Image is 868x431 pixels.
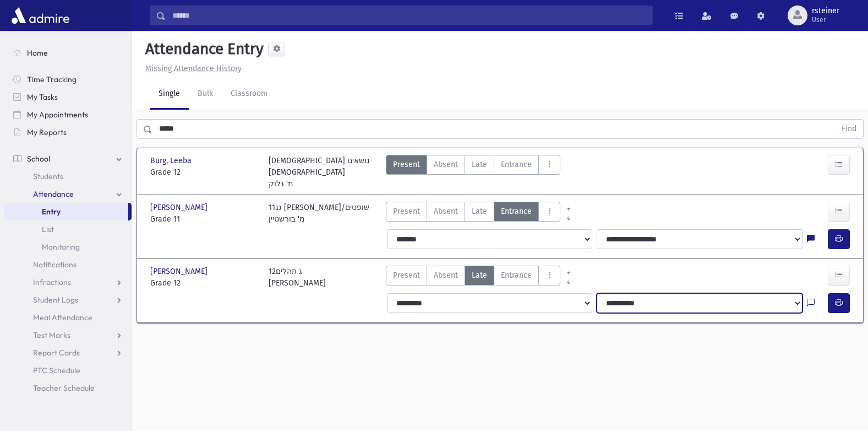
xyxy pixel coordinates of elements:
[33,171,63,181] span: Students
[472,159,487,170] span: Late
[4,220,132,238] a: List
[4,203,128,220] a: Entry
[33,295,78,305] span: Student Logs
[150,213,258,225] span: Grade 11
[472,270,487,281] span: Late
[4,88,132,106] a: My Tasks
[4,326,132,344] a: Test Marks
[501,270,532,281] span: Entrance
[42,242,80,252] span: Monitoring
[27,127,67,137] span: My Reports
[33,260,77,270] span: Notifications
[812,15,839,24] span: User
[33,189,74,199] span: Attendance
[269,202,369,225] div: גג11 [PERSON_NAME]/שופטים מ' בורשטיין
[4,106,132,123] a: My Appointments
[4,44,132,62] a: Home
[4,150,132,168] a: School
[386,266,560,289] div: AttTypes
[222,79,276,110] a: Classroom
[150,266,210,277] span: [PERSON_NAME]
[141,64,242,73] a: Missing Attendance History
[501,206,532,217] span: Entrance
[386,155,560,190] div: AttTypes
[150,202,210,213] span: [PERSON_NAME]
[4,309,132,326] a: Meal Attendance
[27,92,58,102] span: My Tasks
[33,383,95,393] span: Teacher Schedule
[42,224,54,234] span: List
[150,155,194,166] span: Burg, Leeba
[4,238,132,256] a: Monitoring
[434,270,458,281] span: Absent
[835,120,863,138] button: Find
[9,4,72,26] img: AdmirePro
[501,159,532,170] span: Entrance
[150,277,258,289] span: Grade 12
[33,348,80,358] span: Report Cards
[141,40,264,58] h5: Attendance Entry
[33,313,92,322] span: Meal Attendance
[4,379,132,397] a: Teacher Schedule
[393,270,420,281] span: Present
[27,154,50,164] span: School
[150,79,189,110] a: Single
[4,344,132,362] a: Report Cards
[33,365,80,375] span: PTC Schedule
[166,6,652,25] input: Search
[4,273,132,291] a: Infractions
[434,159,458,170] span: Absent
[269,155,376,190] div: [DEMOGRAPHIC_DATA] נושאים [DEMOGRAPHIC_DATA] מ' גלוק
[27,110,88,120] span: My Appointments
[393,159,420,170] span: Present
[27,74,77,84] span: Time Tracking
[434,206,458,217] span: Absent
[472,206,487,217] span: Late
[4,362,132,379] a: PTC Schedule
[189,79,222,110] a: Bulk
[4,256,132,273] a: Notifications
[150,166,258,178] span: Grade 12
[386,202,560,225] div: AttTypes
[4,71,132,88] a: Time Tracking
[4,291,132,309] a: Student Logs
[812,7,839,15] span: rsteiner
[42,207,61,217] span: Entry
[33,277,71,287] span: Infractions
[393,206,420,217] span: Present
[4,168,132,185] a: Students
[27,48,48,58] span: Home
[145,64,242,73] u: Missing Attendance History
[4,123,132,141] a: My Reports
[4,185,132,203] a: Attendance
[269,266,326,289] div: 12ג תהלים [PERSON_NAME]
[33,330,70,340] span: Test Marks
